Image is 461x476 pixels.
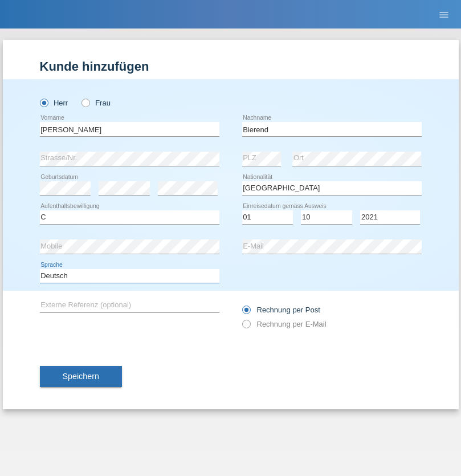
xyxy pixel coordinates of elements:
input: Frau [81,99,89,106]
span: Speichern [63,372,99,381]
label: Herr [40,99,68,107]
h1: Kunde hinzufügen [40,59,422,74]
input: Rechnung per E-Mail [242,320,250,334]
button: Speichern [40,366,122,388]
label: Rechnung per E-Mail [242,320,327,328]
a: menu [433,11,455,18]
input: Rechnung per Post [242,306,250,320]
input: Herr [40,99,47,106]
i: menu [438,9,450,21]
label: Frau [81,99,111,107]
label: Rechnung per Post [242,306,320,314]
